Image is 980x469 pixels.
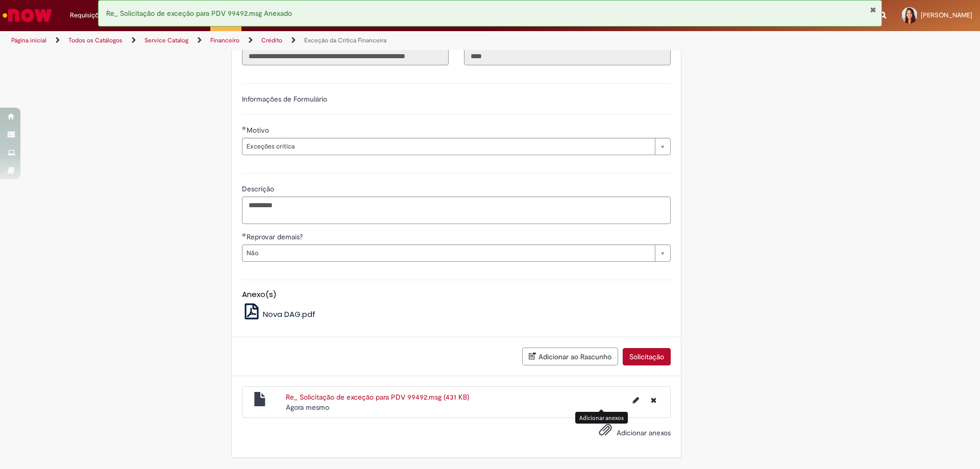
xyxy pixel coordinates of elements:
span: Requisições [70,10,106,20]
a: Crédito [261,36,282,44]
a: Service Catalog [144,36,188,44]
span: Obrigatório Preenchido [242,126,247,130]
span: Motivo [247,126,271,135]
button: Adicionar anexos [596,421,615,444]
span: Agora mesmo [286,403,329,412]
span: Adicionar anexos [617,429,671,438]
span: [PERSON_NAME] [921,11,972,19]
ul: Trilhas de página [8,31,646,50]
a: Página inicial [11,36,46,44]
button: Solicitação [623,348,671,365]
span: Re_ Solicitação de exceção para PDV 99492.msg Anexado [106,9,292,18]
a: Nova DAG.pdf [242,309,316,319]
label: Informações de Formulário [242,94,327,104]
span: Obrigatório Preenchido [242,233,247,237]
a: Todos os Catálogos [68,36,122,44]
button: Editar nome de arquivo Re_ Solicitação de exceção para PDV 99492.msg [627,392,645,408]
button: Fechar Notificação [870,6,876,14]
img: ServiceNow [1,5,54,26]
span: Exceções crítica [247,138,650,155]
span: Não [247,245,650,261]
div: Adicionar anexos [575,412,628,424]
h5: Anexo(s) [242,290,671,299]
time: 29/09/2025 19:08:49 [286,403,329,412]
a: Exceção da Crítica Financeira [304,36,386,44]
input: Título [242,48,449,65]
button: Excluir Re_ Solicitação de exceção para PDV 99492.msg [645,392,663,408]
textarea: Descrição [242,196,671,224]
a: Financeiro [210,36,239,44]
a: Re_ Solicitação de exceção para PDV 99492.msg (431 KB) [286,392,469,402]
span: Reprovar demais? [247,232,305,241]
input: Código da Unidade [464,48,671,65]
span: Descrição [242,184,276,193]
button: Adicionar ao Rascunho [522,348,618,365]
span: Nova DAG.pdf [263,309,315,319]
